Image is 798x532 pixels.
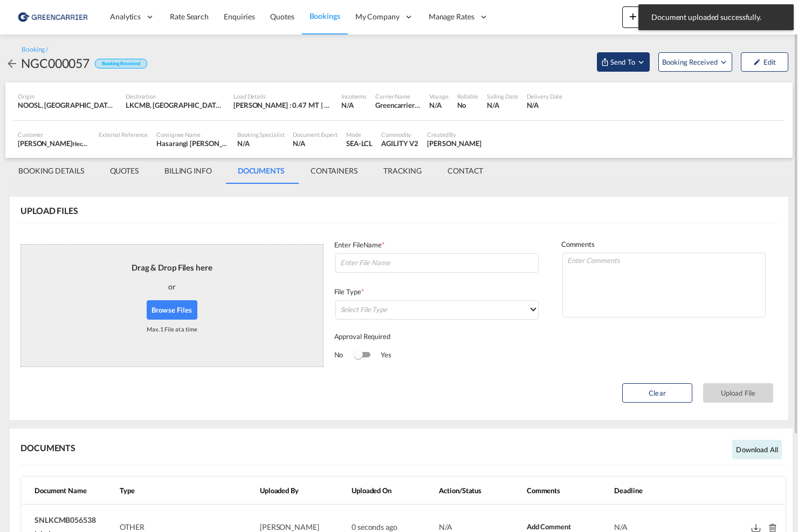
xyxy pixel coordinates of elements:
div: N/A [293,139,338,148]
div: Destination [126,92,225,100]
div: N/A [341,100,354,110]
div: Consignee Name [156,130,229,139]
span: Rate Search [170,12,209,21]
button: icon-plus 400-fgNewicon-chevron-down [622,6,671,28]
div: N/A [527,100,563,110]
div: File Type [334,287,540,299]
div: icon-arrow-left [5,54,21,72]
input: Enter File Name [335,253,539,273]
span: Bookings [309,11,340,20]
button: Open demo menu [658,52,732,72]
div: Customer [18,130,90,139]
th: Uploaded On [347,477,435,505]
button: Browse Files [147,300,197,320]
span: N/A [614,522,628,531]
md-icon: icon-pencil [753,58,761,66]
th: Type [115,477,256,505]
md-icon: Download [752,524,760,532]
th: Document Name [22,477,115,505]
span: Analytics [110,11,141,22]
span: Send To [609,57,636,67]
md-pagination-wrapper: Use the left and right arrow keys to navigate between tabs [5,158,496,184]
div: Approval Required [334,331,540,344]
md-tab-item: QUOTES [97,158,152,184]
div: [PERSON_NAME] [18,139,90,148]
div: N/A [237,139,284,148]
div: Rollable [457,92,478,100]
md-tab-item: BILLING INFO [152,158,225,184]
div: Max. 1 File at a time [147,320,197,338]
div: NGC000057 [21,54,90,72]
body: Editor, editor2 [11,11,225,22]
md-switch: Switch 1 [354,347,370,363]
div: [PERSON_NAME] : 0.47 MT | Volumetric Wt : 0.77 CBM | Chargeable Wt : 0.77 W/M [233,100,333,110]
div: Charlotte Loennecken [427,139,481,148]
md-icon: icon-plus 400-fg [627,10,639,23]
span: Manage Rates [429,11,474,22]
button: Download all [732,440,782,459]
span: Yes [370,350,391,360]
span: Document uploaded successfully. [648,12,784,23]
div: UPLOAD FILES [20,205,78,217]
div: Origin [18,92,117,100]
th: Deadline [610,477,697,505]
div: SEA-LCL [346,139,373,148]
div: Document Expert [293,130,338,139]
button: icon-pencilEdit [741,52,788,72]
span: Hecksher Linjeagenturer AS [72,139,146,148]
span: My Company [355,11,400,22]
button: Upload File [703,383,773,403]
div: Comments [561,239,767,252]
button: Clear [622,383,692,403]
md-select: Select File Type [335,300,539,320]
md-icon: Delete [768,524,777,532]
md-tab-item: CONTACT [435,158,496,184]
md-tab-item: DOCUMENTS [225,158,298,184]
div: or [168,273,176,300]
div: AGILITY V2 [381,139,418,148]
span: Add Comment [527,522,571,531]
div: Booking / [22,45,48,54]
md-tab-item: TRACKING [370,158,435,184]
th: Uploaded By [256,477,347,505]
div: Carrier Name [375,92,421,100]
div: DOCUMENTS [20,442,75,454]
span: No [334,350,354,360]
div: Booking Specialist [237,130,284,139]
div: Booking Received [95,59,147,69]
th: Comments [522,477,610,505]
div: LKCMB, Colombo, Sri Lanka, Indian Subcontinent, Asia Pacific [126,100,225,110]
div: Incoterms [341,92,367,100]
img: e39c37208afe11efa9cb1d7a6ea7d6f5.png [16,5,89,29]
div: Hasarangi [PERSON_NAME] [156,139,229,148]
div: Load Details [233,92,333,100]
div: N/A [429,100,448,110]
div: Delivery Date [527,92,563,100]
div: Mode [346,130,373,139]
md-icon: icon-arrow-left [5,57,18,70]
div: Commodity [381,130,418,139]
div: Enter FileName [334,240,540,252]
div: NOOSL, Oslo, Norway, Northern Europe, Europe [18,100,117,110]
md-tab-item: BOOKING DETAILS [5,158,97,184]
span: Booking Received [662,57,719,67]
div: Created By [427,130,481,139]
md-tab-item: CONTAINERS [298,158,370,184]
div: Sailing Date [487,92,518,100]
span: Quotes [270,12,294,21]
button: Open demo menu [597,52,650,72]
span: Enquiries [224,12,255,21]
div: Voyage [429,92,448,100]
th: Action/Status [435,477,522,505]
div: N/A [487,100,518,110]
span: New [627,12,667,20]
div: Greencarrier Consolidators [375,100,421,110]
div: No [457,100,478,110]
div: External Reference [99,130,148,139]
div: Drag & Drop Files here [132,262,212,273]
